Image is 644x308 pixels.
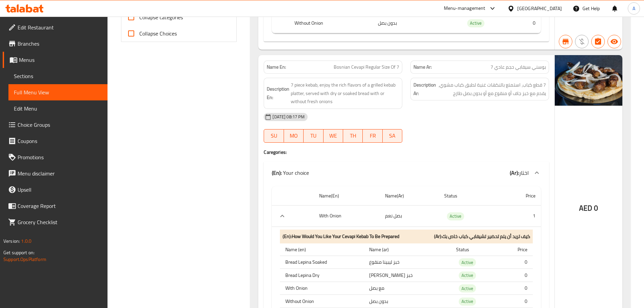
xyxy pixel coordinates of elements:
[3,248,34,257] span: Get support on:
[280,269,364,282] th: Bread Lepina Dry
[8,68,108,84] a: Sections
[439,186,500,206] th: Status
[364,282,451,295] td: مع بصل
[591,35,605,48] button: Has choices
[508,13,541,33] td: 0
[280,243,364,256] th: Name (en)
[272,168,282,178] b: (En):
[3,255,46,264] a: Support.OpsPlatform
[272,169,309,177] p: Your choice
[14,72,102,80] span: Sections
[334,64,399,71] span: Bosnian Cevapi Regular Size Of 7
[18,23,102,31] span: Edit Restaurant
[380,186,439,206] th: Name(Ar)
[364,256,451,269] td: خبز ليبينا منقوع
[459,298,476,306] div: Active
[289,13,373,33] th: Without Onion
[139,13,183,21] span: Collapse categories
[326,131,340,141] span: WE
[519,168,529,178] span: اختار
[501,295,533,308] td: 0
[413,81,436,97] strong: Description Ar:
[270,114,307,120] span: [DATE] 08:17 PM
[21,237,31,245] span: 1.0.0
[3,35,108,52] a: Branches
[264,162,549,184] div: (En): Your choice(Ar):اختار
[447,212,464,220] div: Active
[280,243,533,308] table: purchases
[383,129,402,143] button: SA
[607,35,621,48] button: Available
[264,129,284,143] button: SU
[575,35,589,48] button: Purchased item
[139,29,177,38] span: Collapse Choices
[459,259,476,266] span: Active
[18,137,102,145] span: Coupons
[365,131,380,141] span: FR
[467,19,484,27] span: Active
[18,202,102,210] span: Coverage Report
[555,55,622,106] img: mmw_638911469276574287
[314,205,380,227] th: With Onion
[364,295,451,308] td: بدون بصل
[501,243,533,256] th: Price
[280,256,364,269] th: Bread Lepina Soaked
[277,211,287,221] button: expand row
[517,5,562,12] div: [GEOGRAPHIC_DATA]
[3,198,108,214] a: Coverage Report
[304,129,323,143] button: TU
[444,4,485,13] div: Menu-management
[510,168,519,178] b: (Ar):
[280,282,364,295] th: With Onion
[3,182,108,198] a: Upsell
[19,56,102,64] span: Menus
[3,117,108,133] a: Choice Groups
[14,104,102,113] span: Edit Menu
[413,64,432,71] strong: Name Ar:
[3,52,108,68] a: Menus
[280,295,364,308] th: Without Onion
[306,131,320,141] span: TU
[459,284,476,292] div: Active
[346,131,360,141] span: TH
[18,218,102,226] span: Grocery Checklist
[437,81,546,97] span: 7 قطع كباب، استمتع بالنكهات غنية لطبق كباب مشوي، يقدم مع خبز جاف أو منقوع مع أو بدون بصل طازج
[594,202,598,215] span: 0
[287,131,301,141] span: MO
[264,149,549,156] h4: Caregories:
[491,64,546,71] span: بوسني سيفابي حجم عادي 7
[633,5,635,12] span: A
[501,282,533,295] td: 0
[501,269,533,282] td: 0
[380,205,439,227] td: بصل نعم
[291,81,399,106] span: 7 piece kebab, enjoy the rich flavors of a grilled kebab platter, served with dry or soaked bread...
[283,232,399,241] b: (En): How Would You Like Your Cevapi Kebab To Be Prepared
[451,243,501,256] th: Status
[8,84,108,100] a: Full Menu View
[18,121,102,129] span: Choice Groups
[18,153,102,161] span: Promotions
[579,202,592,215] span: AED
[3,133,108,149] a: Coupons
[459,271,476,279] span: Active
[267,85,289,101] strong: Description En:
[501,256,533,269] td: 0
[8,100,108,117] a: Edit Menu
[3,237,20,245] span: Version:
[343,129,363,143] button: TH
[3,149,108,165] a: Promotions
[500,186,541,206] th: Price
[363,129,382,143] button: FR
[500,205,541,227] td: 1
[18,186,102,194] span: Upsell
[3,19,108,35] a: Edit Restaurant
[14,88,102,96] span: Full Menu View
[559,35,572,48] button: Branch specific item
[314,186,380,206] th: Name(En)
[284,129,304,143] button: MO
[267,64,286,71] strong: Name En:
[373,13,459,33] td: بدون بصل
[3,214,108,230] a: Grocery Checklist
